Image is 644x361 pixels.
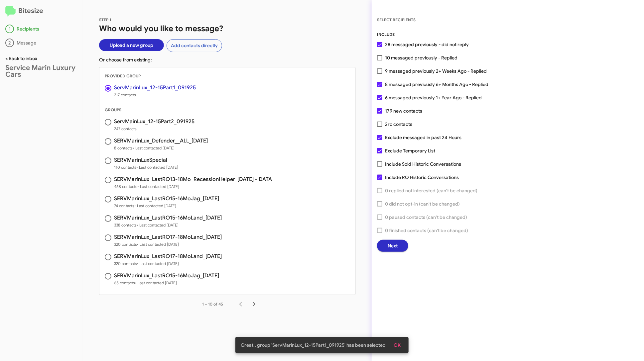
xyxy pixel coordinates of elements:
[247,298,261,311] button: Next page
[114,222,222,228] span: 338 contacts
[99,56,356,63] p: Or choose from existing:
[385,41,469,48] span: 28 messaged previously - did not reply
[137,184,179,189] span: • Last contacted [DATE]
[114,273,219,278] h3: SERVMarinLux_LastRO15-16MoJag_[DATE]
[202,301,223,308] div: 1 – 10 of 45
[385,80,488,88] span: 8 messaged previously 6+ Months Ago - Replied
[114,234,222,240] h3: SERVMarinLux_LastRO17-18MoLand_[DATE]
[385,107,422,115] span: 179 new contacts
[114,196,219,201] h3: SERVMarinLux_LastRO15-16MoJag_[DATE]
[114,85,196,90] h3: ServMarinLux_12-15Part1_091925
[241,342,386,348] span: Great!, group 'ServMarinLux_12-15Part1_091925' has been selected
[114,177,272,182] h3: SERVMarinLux_LastRO13-18Mo_RecessionHelper_[DATE] - DATA
[385,94,482,102] span: 6 messaged previously 1+ Year Ago - Replied
[99,17,111,22] span: STEP 1
[99,107,355,113] div: GROUPS
[114,138,208,143] h3: SERVMarinLux_Defender__ALL_[DATE]
[385,226,468,234] span: 0 finished contacts (can't be changed)
[114,92,196,98] span: 217 contacts
[114,183,272,190] span: 468 contacts
[5,25,77,33] div: Recipients
[234,298,247,311] button: Previous page
[385,134,461,141] span: Exclude messaged in past 24 Hours
[114,164,178,171] span: 110 contacts
[388,121,412,127] span: ro contacts
[99,23,356,34] h1: Who would you like to message?
[394,339,401,351] span: OK
[99,73,355,79] div: PROVIDED GROUP
[377,31,639,38] div: INCLUDE
[114,126,194,132] span: 247 contacts
[137,261,179,266] span: • Last contacted [DATE]
[167,39,222,52] button: Add contacts directly
[133,145,175,150] span: • Last contacted [DATE]
[114,260,222,267] span: 320 contacts
[385,173,459,181] span: Include RO Historic Conversations
[114,157,178,163] h3: SERVMarinLuxSpecial
[5,25,14,33] div: 1
[385,200,460,208] span: 0 did not opt-in (can't be changed)
[377,240,408,252] button: Next
[385,187,477,195] span: 0 replied not interested (can't be changed)
[114,119,194,124] h3: ServMainLux_12-15Part2_091925
[377,17,416,22] span: SELECT RECIPIENTS
[110,39,153,51] span: Upload a new group
[5,55,37,61] a: < Back to inbox
[388,240,398,252] span: Next
[385,54,457,62] span: 10 messaged previously - Replied
[135,280,177,285] span: • Last contacted [DATE]
[136,165,178,170] span: • Last contacted [DATE]
[137,223,179,227] span: • Last contacted [DATE]
[114,254,222,259] h3: SERVMarinLux_LastRO17-18MoLand_[DATE]
[114,215,222,221] h3: SERVMarinLux_LastRO15-16MoLand_[DATE]
[114,203,219,209] span: 74 contacts
[385,67,487,75] span: 9 messaged previously 2+ Weeks Ago - Replied
[114,145,208,151] span: 8 contacts
[114,241,222,248] span: 320 contacts
[5,39,77,47] div: Message
[137,242,179,247] span: • Last contacted [DATE]
[388,339,406,351] button: OK
[99,39,164,51] button: Upload a new group
[134,203,176,208] span: • Last contacted [DATE]
[5,6,77,17] h2: Bitesize
[385,213,467,221] span: 0 paused contacts (can't be changed)
[5,6,16,17] img: logo-minimal.svg
[114,280,219,286] span: 65 contacts
[385,147,435,155] span: Exclude Temporary List
[5,64,77,78] div: Service Marin Luxury Cars
[385,160,461,168] span: Include Sold Historic Conversations
[5,39,14,47] div: 2
[385,120,412,128] span: 2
